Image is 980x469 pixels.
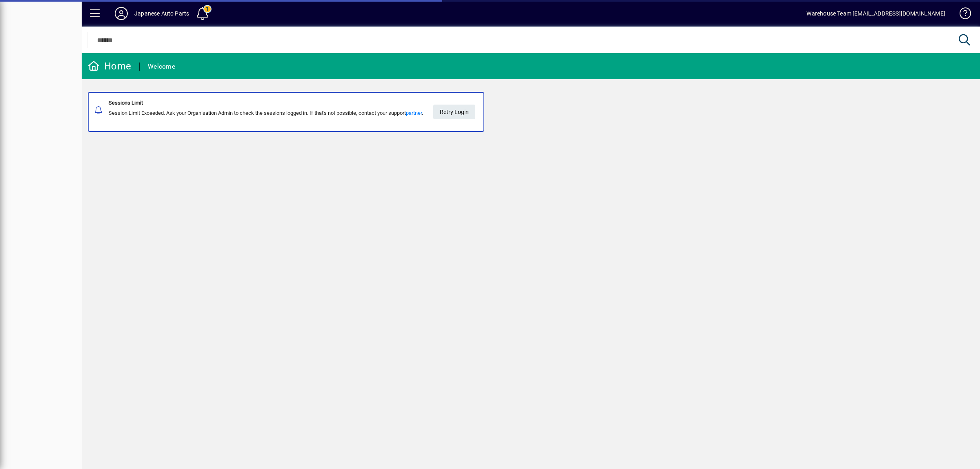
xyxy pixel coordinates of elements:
[440,105,469,119] span: Retry Login
[88,60,131,73] div: Home
[433,105,475,119] button: Retry Login
[148,60,175,73] div: Welcome
[406,110,422,116] a: partner
[109,99,423,107] div: Sessions Limit
[134,7,189,20] div: Japanese Auto Parts
[953,2,970,28] a: Knowledge Base
[108,6,134,21] button: Profile
[82,92,980,132] app-alert-notification-menu-item: Sessions Limit
[806,7,945,20] div: Warehouse Team [EMAIL_ADDRESS][DOMAIN_NAME]
[109,109,423,117] div: Session Limit Exceeded. Ask your Organisation Admin to check the sessions logged in. If that's no...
